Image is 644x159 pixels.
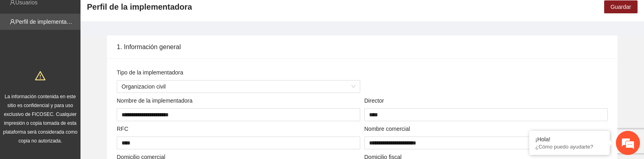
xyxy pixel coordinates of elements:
label: Nombre de la implementadora [117,96,192,105]
div: Chatee con nosotros ahora [42,41,135,52]
span: Organizacion civil [122,81,355,93]
div: 1. Información general [117,35,608,58]
div: ¡Hola! [535,136,604,142]
textarea: Escriba su mensaje y pulse “Intro” [4,106,153,134]
label: RFC [117,124,128,133]
span: Estamos en línea. [47,51,111,132]
div: Minimizar ventana de chat en vivo [132,4,151,23]
label: Tipo de la implementadora [117,68,183,77]
span: Guardar [611,2,631,11]
span: Perfil de la implementadora [87,0,192,13]
a: Perfil de implementadora [15,19,78,25]
p: ¿Cómo puedo ayudarte? [535,144,604,150]
label: Director [364,96,384,105]
label: Nombre comercial [364,124,410,133]
span: warning [35,70,45,81]
button: Guardar [604,0,638,13]
span: La información contenida en este sitio es confidencial y para uso exclusivo de FICOSEC. Cualquier... [3,94,78,144]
